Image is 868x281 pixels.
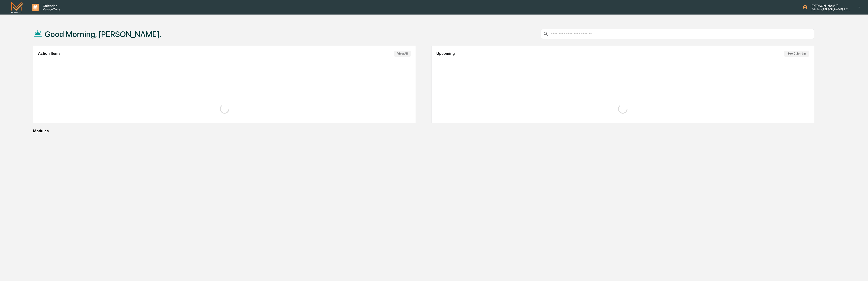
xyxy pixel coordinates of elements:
button: View All [394,51,411,57]
p: Calendar [39,4,63,8]
h1: Good Morning, [PERSON_NAME]. [45,30,161,39]
p: [PERSON_NAME] [808,4,851,8]
p: Manage Tasks [39,8,63,11]
h2: Upcoming [436,52,455,56]
button: See Calendar [784,51,809,57]
p: Admin • [PERSON_NAME] & Co. - BD [808,8,851,11]
img: logo [11,2,23,13]
div: Modules [33,129,814,133]
h2: Action Items [38,52,61,56]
